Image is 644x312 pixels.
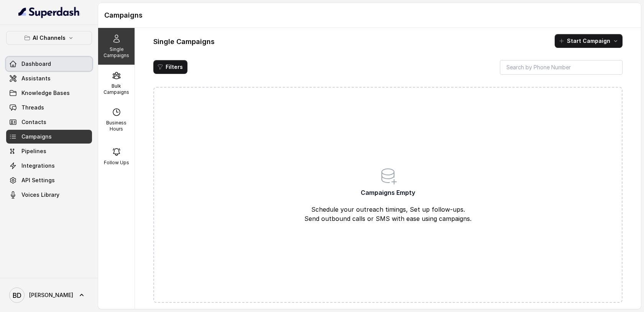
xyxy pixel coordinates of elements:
span: [PERSON_NAME] [29,291,73,299]
p: Bulk Campaigns [101,83,131,95]
button: AI Channels [6,31,92,45]
button: Filters [153,60,187,74]
a: Threads [6,101,92,114]
a: Knowledge Bases [6,86,92,100]
img: light.svg [18,6,80,18]
p: AI Channels [33,33,66,42]
p: Business Hours [101,120,131,132]
a: Voices Library [6,188,92,202]
a: [PERSON_NAME] [6,284,92,306]
a: Integrations [6,159,92,173]
span: Integrations [21,162,55,170]
span: Dashboard [21,60,51,68]
input: Search by Phone Number [500,60,623,75]
a: API Settings [6,173,92,187]
p: Follow Ups [104,160,129,166]
span: API Settings [21,176,55,184]
span: Campaigns [21,133,52,140]
span: Contacts [21,118,46,126]
a: Assistants [6,72,92,85]
span: Assistants [21,75,51,82]
h1: Single Campaigns [153,36,215,48]
a: Campaigns [6,130,92,144]
text: BD [13,291,21,299]
span: Pipelines [21,147,46,155]
a: Pipelines [6,144,92,158]
a: Dashboard [6,57,92,71]
p: Single Campaigns [101,46,131,59]
p: Schedule your outreach timings, Set up follow-ups. Send outbound calls or SMS with ease using cam... [280,205,496,223]
button: Start Campaign [555,34,623,48]
span: Knowledge Bases [21,89,70,97]
h1: Campaigns [104,9,635,21]
a: Contacts [6,115,92,129]
span: Campaigns Empty [361,188,415,197]
span: Threads [21,104,44,111]
span: Voices Library [21,191,59,199]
